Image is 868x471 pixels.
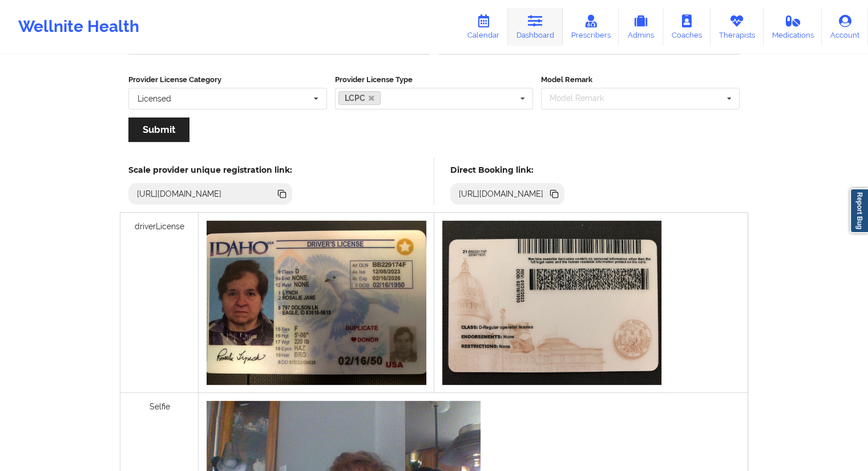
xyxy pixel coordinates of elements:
[138,95,171,103] div: Licensed
[547,92,620,105] div: Model Remark
[450,165,565,175] h5: Direct Booking link:
[132,188,227,200] div: [URL][DOMAIN_NAME]
[120,213,199,393] div: driverLicense
[207,221,426,385] img: 7c888dd7-f4fc-48c8-a8f6-ad75d20968c7_3e78acc9-ae0e-4adc-9365-9aa66d52f919Rose_DL_Front_2026.JPG
[710,8,764,46] a: Therapists
[850,188,868,233] a: Report Bug
[442,221,661,385] img: f5e9216c-5523-4376-9f74-ed55063b41ef_7b08df02-2592-408c-b76c-0ef4cadae7bdRose_DL_Back_2026.jpg
[541,74,740,86] label: Model Remark
[764,8,822,46] a: Medications
[822,8,868,46] a: Account
[459,8,508,46] a: Calendar
[508,8,563,46] a: Dashboard
[619,8,663,46] a: Admins
[454,188,548,200] div: [URL][DOMAIN_NAME]
[338,91,381,105] a: LCPC
[128,74,327,86] label: Provider License Category
[128,117,189,142] button: Submit
[335,74,534,86] label: Provider License Type
[563,8,619,46] a: Prescribers
[663,8,710,46] a: Coaches
[128,165,292,175] h5: Scale provider unique registration link:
